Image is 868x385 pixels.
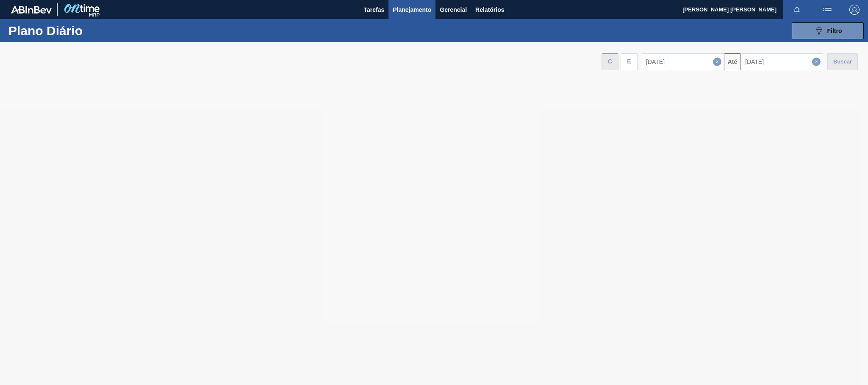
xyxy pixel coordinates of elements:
img: TNhmsLtSVTkK8tSr43FrP2fwEKptu5GPRR3wAAAABJRU5ErkJggg== [11,6,52,14]
button: Filtro [792,22,864,39]
span: Planejamento [393,5,431,15]
span: Tarefas [363,5,384,15]
h1: Plano Diário [8,26,157,36]
span: Relatórios [475,5,504,15]
span: Filtro [827,27,842,34]
img: Logout [849,5,860,15]
button: Notificações [783,4,810,16]
span: Gerencial [440,5,467,15]
img: userActions [822,5,832,15]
